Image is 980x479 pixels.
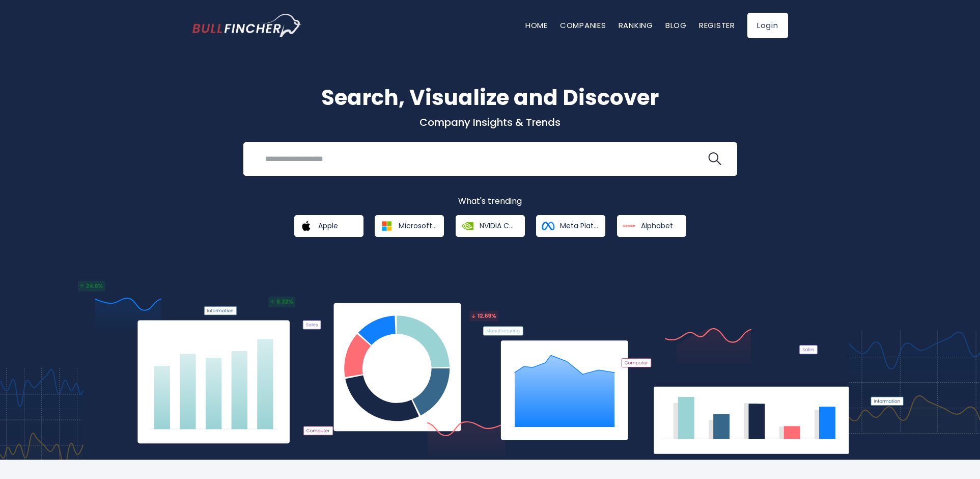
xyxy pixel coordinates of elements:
[192,82,788,114] h1: Search, Visualize and Discover
[536,215,605,237] a: Meta Platforms
[192,116,788,129] p: Company Insights & Trends
[665,20,687,31] a: Blog
[619,20,653,31] a: Ranking
[641,221,673,230] span: Alphabet
[192,14,302,37] img: bullfincher logo
[617,215,686,237] a: Alphabet
[708,152,721,166] img: search icon
[192,14,302,37] a: Go to homepage
[294,215,363,237] a: Apple
[318,221,338,230] span: Apple
[560,221,598,230] span: Meta Platforms
[192,196,788,207] p: What's trending
[525,20,548,31] a: Home
[375,215,444,237] a: Microsoft Corporation
[456,215,525,237] a: NVIDIA Corporation
[747,13,788,38] a: Login
[560,20,606,31] a: Companies
[699,20,735,31] a: Register
[480,221,518,230] span: NVIDIA Corporation
[399,221,437,230] span: Microsoft Corporation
